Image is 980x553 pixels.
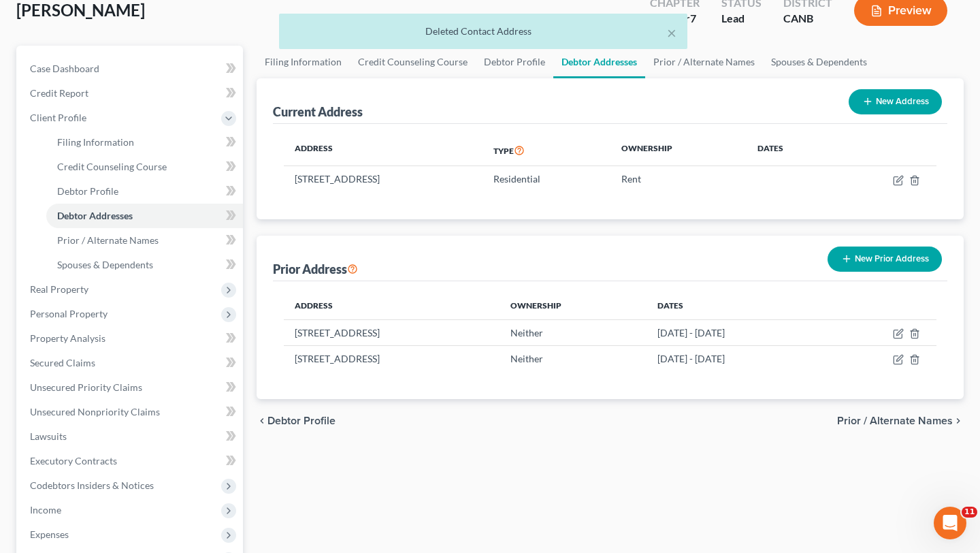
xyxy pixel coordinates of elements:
[267,415,336,426] span: Debtor Profile
[46,228,243,253] a: Prior / Alternate Names
[257,415,267,426] i: chevron_left
[30,430,67,442] span: Lawsuits
[57,210,133,221] span: Debtor Addresses
[667,25,676,41] button: ×
[30,332,105,344] span: Property Analysis
[19,81,243,106] a: Credit Report
[30,528,69,540] span: Expenses
[57,234,159,246] span: Prior / Alternate Names
[30,406,160,417] span: Unsecured Nonpriority Claims
[290,25,676,38] div: Deleted Contact Address
[500,292,647,319] th: Ownership
[19,400,243,424] a: Unsecured Nonpriority Claims
[690,12,696,25] span: 7
[19,351,243,375] a: Secured Claims
[273,104,363,120] div: Current Address
[30,308,108,319] span: Personal Property
[30,112,86,123] span: Client Profile
[610,166,746,192] td: Rent
[783,11,832,27] div: CANB
[46,204,243,228] a: Debtor Addresses
[953,415,964,426] i: chevron_right
[284,319,500,345] td: [STREET_ADDRESS]
[30,357,95,368] span: Secured Claims
[257,46,350,78] a: Filing Information
[46,130,243,155] a: Filing Information
[57,136,134,148] span: Filing Information
[284,292,500,319] th: Address
[650,11,700,27] div: Chapter
[849,89,942,114] button: New Address
[828,247,942,272] button: New Prior Address
[500,319,647,345] td: Neither
[647,346,826,372] td: [DATE] - [DATE]
[273,261,358,277] div: Prior Address
[483,166,610,192] td: Residential
[19,57,243,81] a: Case Dashboard
[284,166,483,192] td: [STREET_ADDRESS]
[46,155,243,179] a: Credit Counseling Course
[284,346,500,372] td: [STREET_ADDRESS]
[747,135,835,166] th: Dates
[837,415,964,426] button: Prior / Alternate Names chevron_right
[962,507,977,518] span: 11
[30,283,88,295] span: Real Property
[19,375,243,400] a: Unsecured Priority Claims
[57,161,167,172] span: Credit Counseling Course
[934,507,966,539] iframe: Intercom live chat
[57,185,118,197] span: Debtor Profile
[30,87,88,99] span: Credit Report
[19,326,243,351] a: Property Analysis
[647,292,826,319] th: Dates
[46,253,243,277] a: Spouses & Dependents
[30,63,99,74] span: Case Dashboard
[19,449,243,473] a: Executory Contracts
[647,319,826,345] td: [DATE] - [DATE]
[476,46,553,78] a: Debtor Profile
[46,179,243,204] a: Debtor Profile
[645,46,763,78] a: Prior / Alternate Names
[30,504,61,516] span: Income
[350,46,476,78] a: Credit Counseling Course
[483,135,610,166] th: Type
[763,46,875,78] a: Spouses & Dependents
[284,135,483,166] th: Address
[30,381,142,393] span: Unsecured Priority Claims
[610,135,746,166] th: Ownership
[30,455,117,467] span: Executory Contracts
[30,479,154,491] span: Codebtors Insiders & Notices
[19,424,243,449] a: Lawsuits
[721,11,762,27] div: Lead
[553,46,645,78] a: Debtor Addresses
[837,415,953,426] span: Prior / Alternate Names
[57,259,153,270] span: Spouses & Dependents
[500,346,647,372] td: Neither
[257,415,336,426] button: chevron_left Debtor Profile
